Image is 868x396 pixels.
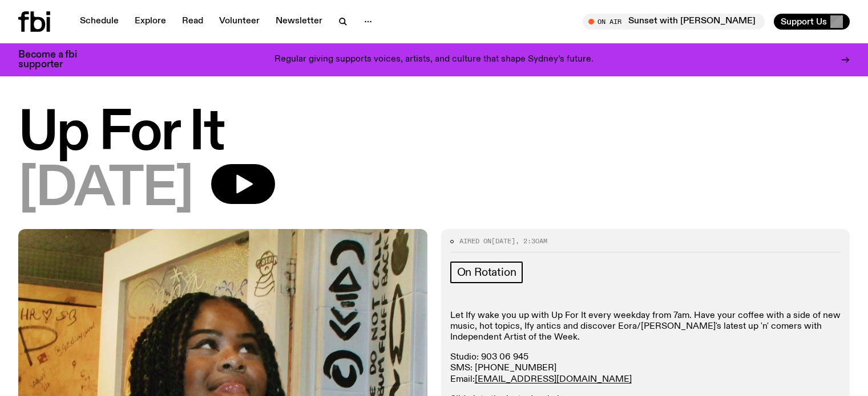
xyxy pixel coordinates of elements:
span: [DATE] [491,236,515,246]
a: On Rotation [450,262,523,283]
p: Regular giving supports voices, artists, and culture that shape Sydney’s future. [274,55,594,65]
span: On Rotation [457,266,516,279]
h3: Become a fbi supporter [18,50,91,70]
p: Let Ify wake you up with Up For It every weekday from 7am. Have your coffee with a side of new mu... [450,311,841,344]
p: Studio: 903 06 945 SMS: [PHONE_NUMBER] Email: [450,352,841,385]
span: Support Us [781,17,827,27]
a: [EMAIL_ADDRESS][DOMAIN_NAME] [475,375,632,384]
span: Aired on [459,236,491,246]
button: Support Us [774,14,850,30]
a: Newsletter [269,14,329,30]
span: [DATE] [18,164,193,215]
h1: Up For It [18,108,850,160]
a: Explore [128,14,173,30]
a: Volunteer [212,14,267,30]
a: Read [175,14,210,30]
a: Schedule [73,14,126,30]
span: , 2:30am [515,236,547,246]
button: On AirSunset with [PERSON_NAME] [583,14,765,30]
